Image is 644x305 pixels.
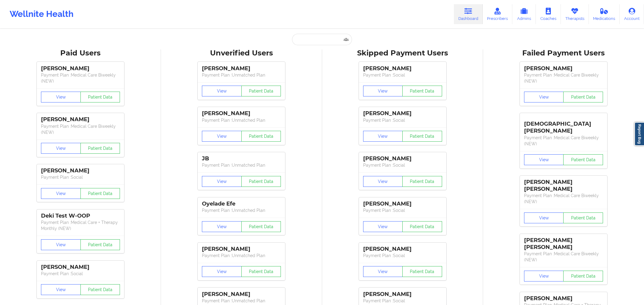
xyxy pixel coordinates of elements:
button: View [41,188,81,199]
button: View [363,176,403,187]
div: JB [202,155,281,162]
p: Payment Plan : Social [363,207,442,213]
p: Payment Plan : Medical Care Biweekly (NEW) [524,72,603,84]
button: View [524,92,564,102]
button: Patient Data [402,176,442,187]
div: [PERSON_NAME] [363,200,442,207]
div: [PERSON_NAME] [41,116,120,123]
button: View [41,143,81,154]
button: View [202,221,242,232]
div: [PERSON_NAME] [363,65,442,72]
button: Patient Data [402,266,442,277]
button: Patient Data [80,92,120,102]
p: Payment Plan : Unmatched Plan [202,117,281,123]
div: Deki Test W-OOP [41,212,120,219]
p: Payment Plan : Medical Care Biweekly (NEW) [524,251,603,263]
div: [PERSON_NAME] [202,65,281,72]
button: View [202,86,242,96]
button: Patient Data [563,92,603,102]
p: Payment Plan : Unmatched Plan [202,253,281,259]
p: Payment Plan : Medical Care Biweekly (NEW) [524,193,603,205]
button: Patient Data [402,221,442,232]
p: Payment Plan : Social [41,174,120,180]
button: View [524,154,564,165]
p: Payment Plan : Unmatched Plan [202,72,281,78]
button: View [363,221,403,232]
button: Patient Data [241,131,281,142]
p: Payment Plan : Medical Care + Therapy Monthly (NEW) [41,219,120,231]
button: View [41,284,81,295]
div: [PERSON_NAME] [524,65,603,72]
div: [DEMOGRAPHIC_DATA][PERSON_NAME] [524,116,603,134]
a: Therapists [561,4,589,24]
p: Payment Plan : Social [363,298,442,304]
button: Patient Data [563,154,603,165]
div: [PERSON_NAME] [PERSON_NAME] [524,237,603,251]
div: [PERSON_NAME] [363,246,442,253]
div: [PERSON_NAME] [202,246,281,253]
a: Prescribers [483,4,513,24]
p: Payment Plan : Unmatched Plan [202,207,281,213]
div: Failed Payment Users [487,49,640,58]
div: Unverified Users [165,49,318,58]
button: Patient Data [80,143,120,154]
p: Payment Plan : Social [363,253,442,259]
div: [PERSON_NAME] [41,167,120,174]
div: [PERSON_NAME] [202,110,281,117]
button: Patient Data [563,212,603,223]
div: [PERSON_NAME] [41,65,120,72]
button: View [363,266,403,277]
button: View [202,131,242,142]
div: [PERSON_NAME] [202,291,281,298]
p: Payment Plan : Medical Care Biweekly (NEW) [41,123,120,135]
button: View [202,266,242,277]
p: Payment Plan : Unmatched Plan [202,298,281,304]
a: Medications [589,4,620,24]
div: Oyelade Efe [202,200,281,207]
div: [PERSON_NAME] [363,291,442,298]
button: View [363,131,403,142]
p: Payment Plan : Medical Care Biweekly (NEW) [41,72,120,84]
button: View [202,176,242,187]
button: Patient Data [241,266,281,277]
a: Dashboard [454,4,483,24]
div: [PERSON_NAME] [41,264,120,271]
button: Patient Data [241,86,281,96]
button: Patient Data [402,86,442,96]
button: Patient Data [241,221,281,232]
div: Skipped Payment Users [326,49,479,58]
a: Admins [512,4,536,24]
button: Patient Data [80,188,120,199]
a: Account [620,4,644,24]
p: Payment Plan : Social [41,271,120,277]
p: Payment Plan : Medical Care Biweekly (NEW) [524,135,603,147]
button: View [363,86,403,96]
button: Patient Data [80,239,120,250]
button: View [524,212,564,223]
div: [PERSON_NAME] [363,155,442,162]
button: Patient Data [402,131,442,142]
button: Patient Data [241,176,281,187]
a: Coaches [536,4,561,24]
button: View [41,92,81,102]
button: Patient Data [563,271,603,281]
div: [PERSON_NAME] [PERSON_NAME] [524,179,603,193]
button: View [524,271,564,281]
p: Payment Plan : Unmatched Plan [202,162,281,168]
div: [PERSON_NAME] [363,110,442,117]
div: Paid Users [4,49,157,58]
button: View [41,239,81,250]
p: Payment Plan : Social [363,162,442,168]
p: Payment Plan : Social [363,72,442,78]
a: Report Bug [634,122,644,146]
p: Payment Plan : Social [363,117,442,123]
div: [PERSON_NAME] [524,295,603,302]
button: Patient Data [80,284,120,295]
